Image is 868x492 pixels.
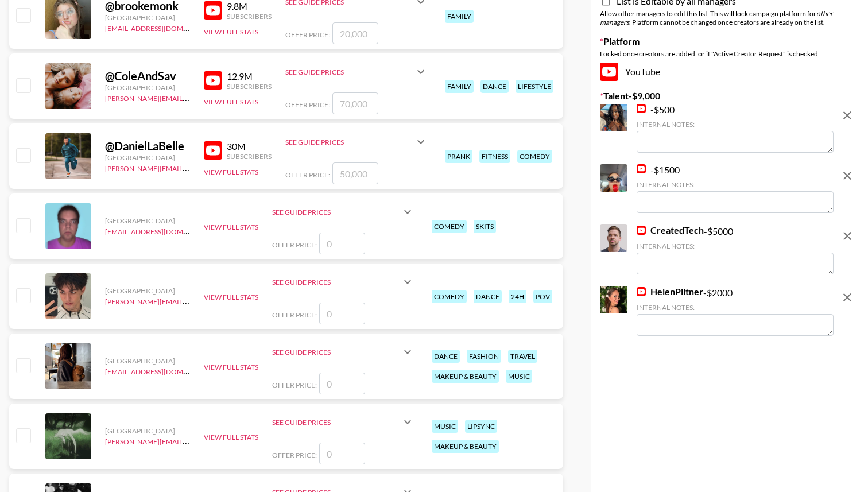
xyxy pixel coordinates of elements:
div: comedy [432,290,467,303]
div: dance [480,80,509,93]
span: Offer Price: [285,100,330,109]
button: remove [836,224,859,247]
div: See Guide Prices [272,348,401,357]
div: See Guide Prices [285,138,414,146]
button: View Full Stats [204,168,258,176]
input: 0 [319,303,365,324]
div: 30M [227,141,272,152]
div: See Guide Prices [272,418,401,427]
div: - $ 500 [637,104,834,153]
button: View Full Stats [204,223,258,231]
div: @ DanielLaBelle [105,139,190,153]
div: dance [432,350,460,363]
a: HelenPiltner [637,286,703,297]
input: 0 [319,373,365,394]
div: Internal Notes: [637,180,834,189]
em: other managers [600,9,833,26]
label: Platform [600,36,859,47]
img: YouTube [637,287,646,296]
img: YouTube [204,141,222,160]
input: 20,000 [332,22,378,44]
div: @ ColeAndSav [105,69,190,83]
span: Offer Price: [272,241,317,249]
div: lipsync [465,420,497,433]
div: Internal Notes: [637,120,834,129]
a: [PERSON_NAME][EMAIL_ADDRESS][DOMAIN_NAME] [105,162,275,173]
div: See Guide Prices [272,338,414,366]
div: dance [474,290,502,303]
div: music [432,420,458,433]
input: 0 [319,233,365,254]
input: 50,000 [332,162,378,184]
div: travel [508,350,537,363]
div: See Guide Prices [272,268,414,296]
div: [GEOGRAPHIC_DATA] [105,13,190,22]
div: Allow other managers to edit this list. This will lock campaign platform for . Platform cannot be... [600,9,859,26]
div: family [445,10,474,23]
div: See Guide Prices [272,278,401,286]
a: [PERSON_NAME][EMAIL_ADDRESS][DOMAIN_NAME] [105,92,275,103]
div: Locked once creators are added, or if "Active Creator Request" is checked. [600,49,859,58]
div: 12.9M [227,71,272,82]
button: View Full Stats [204,98,258,106]
div: See Guide Prices [285,128,428,156]
div: 9.8M [227,1,272,12]
img: YouTube [637,226,646,235]
span: Offer Price: [285,171,330,179]
button: View Full Stats [204,363,258,371]
div: [GEOGRAPHIC_DATA] [105,83,190,92]
button: View Full Stats [204,293,258,301]
div: lifestyle [516,80,553,93]
div: See Guide Prices [272,208,401,216]
div: music [506,370,532,383]
div: Subscribers [227,82,272,91]
button: remove [836,164,859,187]
button: remove [836,104,859,127]
input: 0 [319,443,365,464]
img: YouTube [637,104,646,113]
a: [PERSON_NAME][EMAIL_ADDRESS][DOMAIN_NAME] [105,435,275,446]
span: Offer Price: [272,451,317,459]
input: 70,000 [332,92,378,114]
img: YouTube [600,63,618,81]
div: pov [533,290,552,303]
div: See Guide Prices [272,198,414,226]
div: - $ 1500 [637,164,834,213]
div: skits [474,220,496,233]
div: makeup & beauty [432,370,499,383]
button: remove [836,286,859,309]
div: See Guide Prices [272,408,414,436]
div: comedy [432,220,467,233]
label: Talent - $ 9,000 [600,90,859,102]
img: YouTube [204,1,222,20]
div: See Guide Prices [285,68,414,76]
a: CreatedTech [637,224,704,236]
div: 24h [509,290,526,303]
div: [GEOGRAPHIC_DATA] [105,153,190,162]
div: Subscribers [227,152,272,161]
div: Internal Notes: [637,242,834,250]
img: YouTube [204,71,222,90]
a: [EMAIL_ADDRESS][DOMAIN_NAME] [105,22,220,33]
div: [GEOGRAPHIC_DATA] [105,216,190,225]
div: [GEOGRAPHIC_DATA] [105,286,190,295]
div: YouTube [600,63,859,81]
div: [GEOGRAPHIC_DATA] [105,357,190,365]
div: fashion [467,350,501,363]
a: [PERSON_NAME][EMAIL_ADDRESS][DOMAIN_NAME] [105,295,275,306]
div: family [445,80,474,93]
a: [EMAIL_ADDRESS][DOMAIN_NAME] [105,365,220,376]
div: - $ 5000 [637,224,834,274]
div: fitness [479,150,510,163]
div: Subscribers [227,12,272,21]
span: Offer Price: [272,381,317,389]
div: [GEOGRAPHIC_DATA] [105,427,190,435]
div: comedy [517,150,552,163]
div: - $ 2000 [637,286,834,336]
button: View Full Stats [204,433,258,441]
img: YouTube [637,164,646,173]
div: prank [445,150,472,163]
div: See Guide Prices [285,58,428,86]
a: [EMAIL_ADDRESS][DOMAIN_NAME] [105,225,220,236]
span: Offer Price: [285,30,330,39]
